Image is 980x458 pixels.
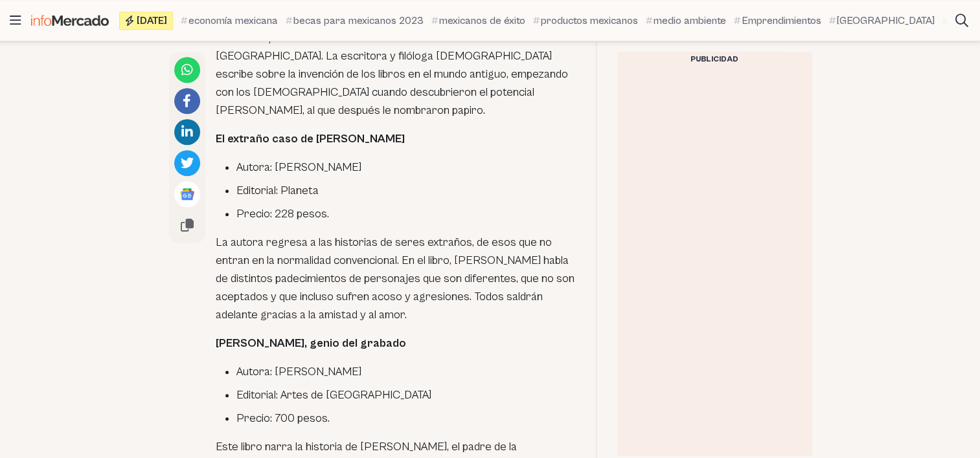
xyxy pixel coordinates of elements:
[533,13,638,28] a: productos mexicanos
[541,13,638,28] span: productos mexicanos
[617,52,812,67] div: Publicidad
[236,182,575,200] li: Editorial: Planeta
[188,13,278,28] span: economía mexicana
[742,13,821,28] span: Emprendimientos
[654,13,726,28] span: medio ambiente
[431,13,525,28] a: mexicanos de éxito
[216,336,406,350] strong: [PERSON_NAME], genio del grabado
[236,158,575,177] li: Autora: [PERSON_NAME]
[236,363,575,381] li: Autora: [PERSON_NAME]
[829,13,935,28] a: [GEOGRAPHIC_DATA]
[293,13,424,28] span: becas para mexicanos 2023
[236,386,575,404] li: Editorial: Artes de [GEOGRAPHIC_DATA]
[236,205,575,223] li: Precio: 228 pesos.
[216,132,405,146] strong: El extraño caso de [PERSON_NAME]
[179,186,195,202] img: Google News logo
[31,15,109,26] img: Infomercado México logo
[137,16,167,26] span: [DATE]
[236,409,575,428] li: Precio: 700 pesos.
[837,13,935,28] span: [GEOGRAPHIC_DATA]
[439,13,525,28] span: mexicanos de éxito
[646,13,726,28] a: medio ambiente
[286,13,424,28] a: becas para mexicanos 2023
[216,234,575,324] p: La autora regresa a las historias de seres extraños, de esos que no entran en la normalidad conve...
[734,13,821,28] a: Emprendimientos
[181,13,278,28] a: economía mexicana
[216,29,575,120] p: Este libro que se ha convertido en uno de los más vendidos en [GEOGRAPHIC_DATA]. La escritora y f...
